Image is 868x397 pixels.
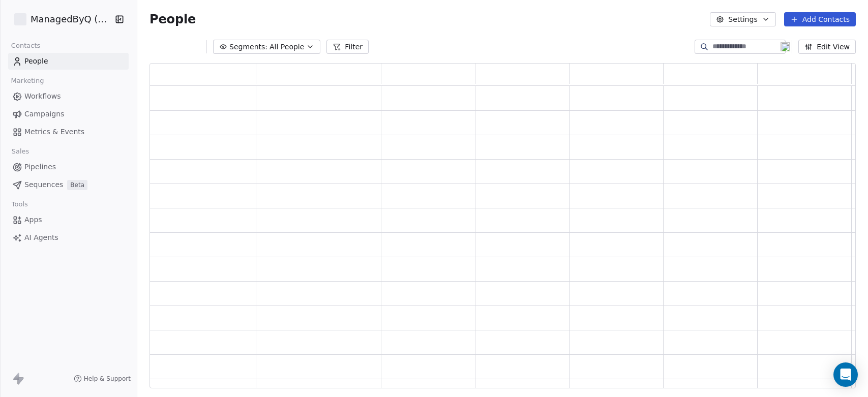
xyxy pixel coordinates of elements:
[24,215,42,225] span: Apps
[7,73,48,88] span: Marketing
[24,179,63,190] span: Sequences
[24,162,56,172] span: Pipelines
[8,229,129,246] a: AI Agents
[8,88,129,105] a: Workflows
[8,159,129,175] a: Pipelines
[784,12,856,26] button: Add Contacts
[24,127,84,137] span: Metrics & Events
[12,11,108,28] button: ManagedByQ (FZE)
[326,40,369,54] button: Filter
[7,144,34,159] span: Sales
[798,40,856,54] button: Edit View
[8,106,129,123] a: Campaigns
[24,91,61,102] span: Workflows
[8,53,129,70] a: People
[24,109,64,119] span: Campaigns
[270,42,304,52] span: All People
[7,38,45,53] span: Contacts
[24,56,48,67] span: People
[833,362,858,387] div: Open Intercom Messenger
[229,42,267,52] span: Segments:
[31,13,112,26] span: ManagedByQ (FZE)
[710,12,775,26] button: Settings
[67,180,87,190] span: Beta
[7,197,32,212] span: Tools
[8,211,129,228] a: Apps
[8,176,129,193] a: SequencesBeta
[149,12,196,27] span: People
[24,232,58,243] span: AI Agents
[8,124,129,140] a: Metrics & Events
[781,42,790,51] img: 19.png
[74,375,131,383] a: Help & Support
[84,375,131,383] span: Help & Support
